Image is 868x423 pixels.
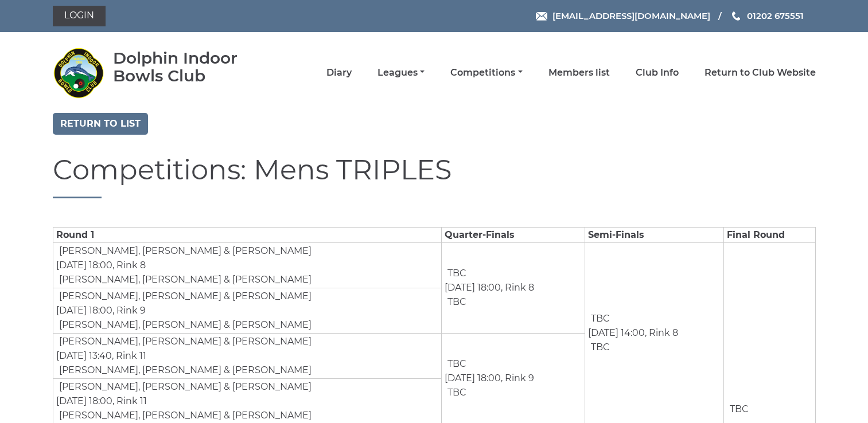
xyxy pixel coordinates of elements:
td: Final Round [724,227,815,242]
span: 01202 675551 [747,10,804,21]
img: Dolphin Indoor Bowls Club [53,47,104,99]
a: Competitions [450,66,522,79]
td: [DATE] 18:00, Rink 9 [53,288,441,333]
td: [PERSON_NAME], [PERSON_NAME] & [PERSON_NAME] [56,244,312,258]
td: [DATE] 18:00, Rink 8 [441,242,585,333]
td: TBC [588,340,610,355]
td: TBC [445,295,467,310]
a: Return to Club Website [704,66,816,79]
td: TBC [727,402,749,417]
td: TBC [445,266,467,281]
td: TBC [588,311,610,326]
td: Quarter-Finals [441,227,585,242]
td: TBC [445,357,467,371]
a: Club Info [636,66,679,79]
td: Round 1 [53,227,441,242]
td: [PERSON_NAME], [PERSON_NAME] & [PERSON_NAME] [56,334,312,349]
img: Email [536,12,547,21]
td: [PERSON_NAME], [PERSON_NAME] & [PERSON_NAME] [56,408,312,423]
td: [DATE] 18:00, Rink 8 [53,242,441,288]
td: [PERSON_NAME], [PERSON_NAME] & [PERSON_NAME] [56,363,312,378]
h1: Competitions: Mens TRIPLES [53,155,816,198]
a: Login [53,6,106,26]
a: Leagues [377,66,425,79]
td: [PERSON_NAME], [PERSON_NAME] & [PERSON_NAME] [56,272,312,287]
a: Email [EMAIL_ADDRESS][DOMAIN_NAME] [536,9,710,22]
div: Dolphin Indoor Bowls Club [113,49,271,85]
img: Phone us [732,11,740,21]
td: [PERSON_NAME], [PERSON_NAME] & [PERSON_NAME] [56,318,312,332]
td: [PERSON_NAME], [PERSON_NAME] & [PERSON_NAME] [56,289,312,304]
a: Phone us 01202 675551 [730,9,804,22]
td: [DATE] 13:40, Rink 11 [53,333,441,378]
a: Diary [326,66,352,79]
td: [PERSON_NAME], [PERSON_NAME] & [PERSON_NAME] [56,379,312,394]
a: Return to list [53,113,148,135]
span: [EMAIL_ADDRESS][DOMAIN_NAME] [552,10,710,21]
td: Semi-Finals [585,227,724,242]
td: TBC [445,385,467,400]
a: Members list [548,66,610,79]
